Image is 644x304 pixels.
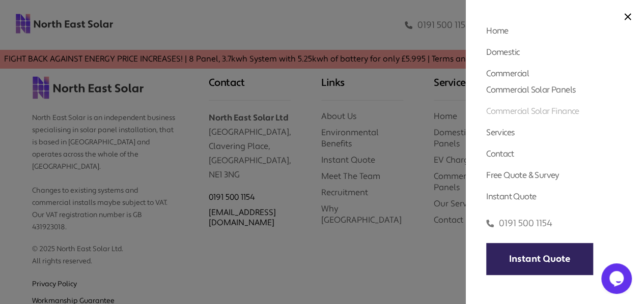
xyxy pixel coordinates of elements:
[486,47,519,57] a: Domestic
[486,243,593,275] a: Instant Quote
[486,84,576,95] a: Commercial Solar Panels
[486,68,529,79] a: Commercial
[624,13,631,20] img: close icon
[601,263,634,294] iframe: chat widget
[486,106,579,116] a: Commercial Solar Finance
[486,25,509,36] a: Home
[486,127,515,138] a: Services
[486,218,494,229] img: phone icon
[486,148,514,159] a: Contact
[486,170,559,180] a: Free Quote & Survey
[486,218,552,229] a: 0191 500 1154
[486,191,536,202] a: Instant Quote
